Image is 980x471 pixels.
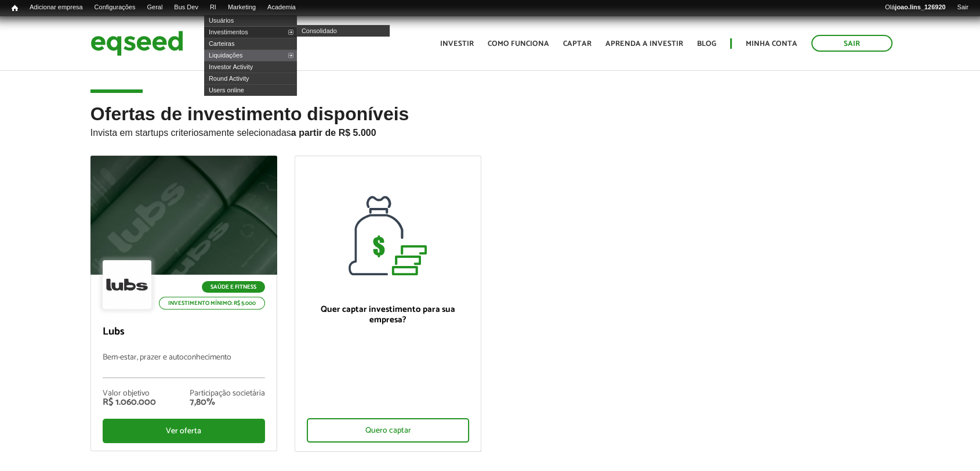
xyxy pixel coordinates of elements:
[307,418,469,443] div: Quero captar
[951,3,974,12] a: Sair
[895,3,945,10] strong: joao.lins_126920
[103,353,265,378] p: Bem-estar, prazer e autoconhecimento
[204,15,297,26] a: Usuários
[746,40,797,48] a: Minha conta
[563,40,591,48] a: Captar
[204,3,222,12] a: RI
[90,156,277,451] a: Saúde e Fitness Investimento mínimo: R$ 5.000 Lubs Bem-estar, prazer e autoconhecimento Valor obj...
[90,124,890,138] p: Invista em startups criteriosamente selecionadas
[811,35,892,52] a: Sair
[103,398,156,407] div: R$ 1.060.000
[697,40,716,48] a: Blog
[262,3,302,12] a: Academia
[879,3,951,12] a: Olájoao.lins_126920
[295,156,481,452] a: Quer captar investimento para sua empresa? Quero captar
[103,326,265,339] p: Lubs
[440,40,474,48] a: Investir
[141,3,168,12] a: Geral
[307,304,469,325] p: Quer captar investimento para sua empresa?
[103,390,156,398] div: Valor objetivo
[222,3,262,12] a: Marketing
[6,3,24,14] a: Início
[90,104,890,156] h2: Ofertas de investimento disponíveis
[605,40,683,48] a: Aprenda a investir
[488,40,549,48] a: Como funciona
[12,4,18,12] span: Início
[159,297,265,310] p: Investimento mínimo: R$ 5.000
[168,3,204,12] a: Bus Dev
[24,3,89,12] a: Adicionar empresa
[202,281,265,293] p: Saúde e Fitness
[190,398,265,407] div: 7,80%
[291,128,376,138] strong: a partir de R$ 5.000
[103,419,265,443] div: Ver oferta
[89,3,141,12] a: Configurações
[90,28,183,59] img: EqSeed
[190,390,265,398] div: Participação societária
